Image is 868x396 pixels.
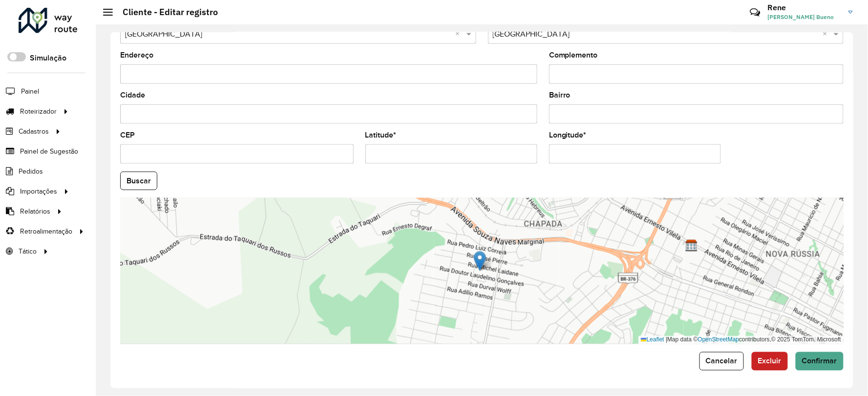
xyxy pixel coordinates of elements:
span: Roteirizador [20,106,57,117]
a: OpenStreetMap [698,337,740,343]
span: | [666,337,667,343]
button: Confirmar [796,352,844,371]
span: Relatórios [20,206,50,217]
button: Cancelar [699,352,744,371]
button: Buscar [120,172,157,190]
label: Cidade [120,89,145,101]
span: Tático [19,246,37,257]
label: Latitude [365,129,397,141]
h3: Rene [768,3,841,12]
button: Excluir [752,352,788,371]
span: [PERSON_NAME] Bueno [768,13,841,21]
label: Complemento [549,49,598,61]
span: Cancelar [706,357,738,365]
a: Contato Rápido [744,2,765,23]
h2: Cliente - Editar registro [113,7,218,18]
label: Endereço [120,49,153,61]
span: Pedidos [19,166,43,177]
div: Map data © contributors,© 2025 TomTom, Microsoft [638,336,844,344]
span: Painel de Sugestão [20,146,78,157]
span: Confirmar [802,357,837,365]
a: Leaflet [641,337,664,343]
label: Longitude [549,129,587,141]
label: Simulação [30,52,66,64]
img: Marker [474,251,486,271]
label: CEP [120,129,135,141]
span: Clear all [456,28,464,40]
span: Importações [20,186,57,197]
span: Cadastros [19,126,49,137]
span: Clear all [823,28,831,40]
label: Bairro [549,89,571,101]
span: Excluir [758,357,782,365]
span: Painel [21,86,39,97]
span: Retroalimentação [20,226,72,237]
img: VIRGINIA PONTA GROSSA [685,239,698,252]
